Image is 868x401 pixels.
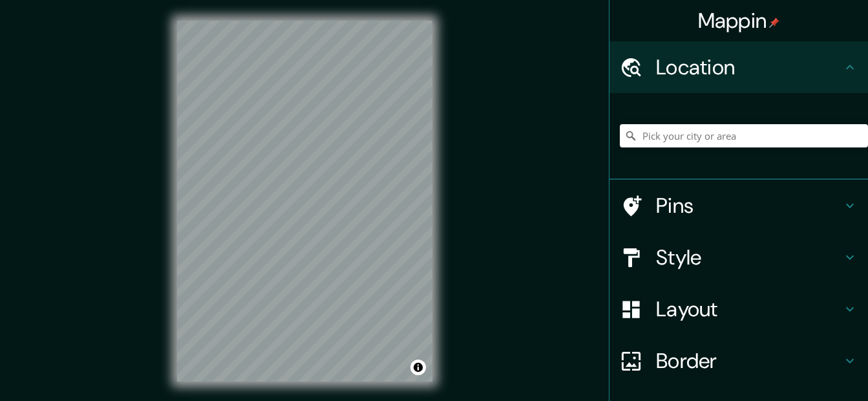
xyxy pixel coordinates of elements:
div: Location [609,41,868,93]
img: pin-icon.png [769,17,779,28]
div: Pins [609,180,868,232]
div: Style [609,232,868,283]
h4: Layout [656,296,842,322]
h4: Location [656,54,842,80]
h4: Pins [656,193,842,219]
h4: Style [656,244,842,270]
h4: Border [656,348,842,374]
button: Toggle attribution [410,360,426,375]
div: Border [609,335,868,387]
h4: Mappin [698,8,780,34]
div: Layout [609,283,868,335]
input: Pick your city or area [620,124,868,147]
canvas: Map [177,21,432,382]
